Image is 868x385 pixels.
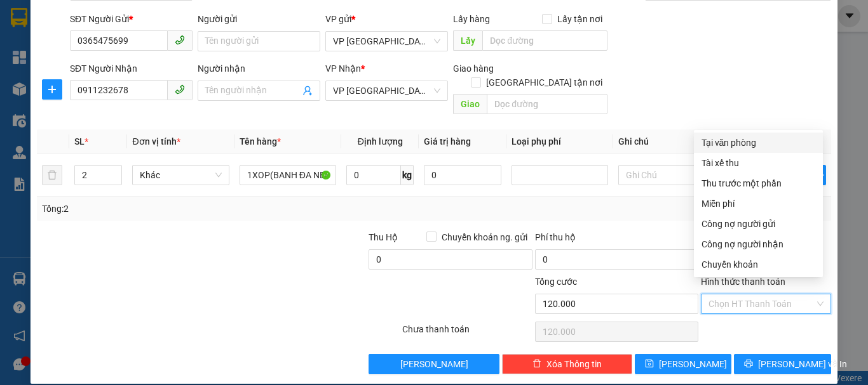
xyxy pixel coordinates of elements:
span: Xóa Thông tin [546,357,602,371]
span: [GEOGRAPHIC_DATA] tận nơi [481,75,607,89]
div: Cước gửi hàng sẽ được ghi vào công nợ của người nhận [694,234,823,254]
span: [PERSON_NAME] và In [758,357,847,371]
span: Thu Hộ [369,232,398,242]
span: VP Mỹ Đình [333,81,440,100]
span: Lấy hàng [453,14,490,24]
span: Giá trị hàng [424,136,471,147]
span: [PERSON_NAME] [400,357,468,371]
span: phone [175,35,185,45]
span: Tên hàng [240,136,281,147]
input: Dọc đường [482,30,607,51]
th: Loại phụ phí [506,129,613,154]
span: Giao [453,94,487,114]
span: Giao hàng [453,63,494,74]
span: Tổng cước [535,277,577,287]
div: Thu trước một phần [702,176,815,190]
span: VP Bình Lộc [333,32,440,51]
input: VD: Bàn, Ghế [240,165,336,185]
div: Tài xế thu [702,156,815,170]
div: Công nợ người gửi [702,217,815,231]
div: Chuyển khoản [702,258,815,271]
button: save[PERSON_NAME] [635,354,732,374]
span: save [645,359,654,369]
span: phone [175,84,185,95]
div: Công nợ người nhận [702,237,815,251]
div: Chưa thanh toán [401,322,534,344]
span: Lấy tận nơi [552,12,607,26]
label: Hình thức thanh toán [701,277,785,287]
div: Người gửi [198,12,320,26]
div: Miễn phí [702,197,815,211]
span: Khác [140,166,221,185]
span: SL [74,136,85,147]
th: Ghi chú [613,129,720,154]
span: VP Nhận [325,63,361,74]
span: [PERSON_NAME] [659,357,727,371]
input: Ghi Chú [618,165,715,185]
div: SĐT Người Gửi [70,12,193,26]
div: Người nhận [198,62,320,75]
div: Cước gửi hàng sẽ được ghi vào công nợ của người gửi [694,214,823,234]
span: plus [43,84,62,95]
div: Phí thu hộ [535,230,698,249]
span: kg [401,165,414,185]
div: VP gửi [325,12,448,26]
button: plus [42,79,62,100]
div: Tổng: 2 [42,202,336,216]
div: Tại văn phòng [702,136,815,150]
span: Định lượng [358,136,403,147]
span: user-add [302,86,313,96]
input: 0 [424,165,501,185]
span: Chuyển khoản ng. gửi [437,230,532,244]
div: SĐT Người Nhận [70,62,193,75]
input: Dọc đường [487,94,607,114]
button: [PERSON_NAME] [369,354,499,374]
span: Đơn vị tính [132,136,180,147]
span: printer [744,359,753,369]
button: delete [42,165,62,185]
button: printer[PERSON_NAME] và In [734,354,831,374]
button: deleteXóa Thông tin [502,354,632,374]
span: Lấy [453,30,482,51]
span: delete [532,359,541,369]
